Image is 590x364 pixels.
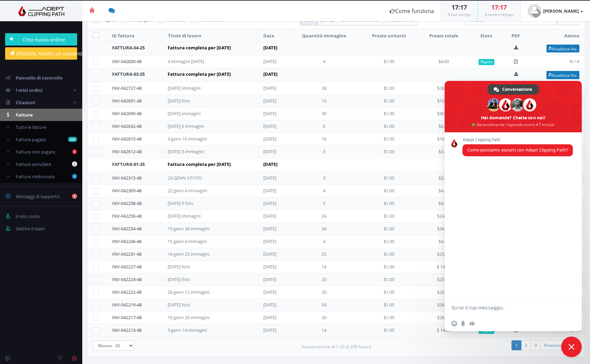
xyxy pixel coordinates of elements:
font: 14 [322,264,326,270]
span: Adept Clipping Path [462,137,573,142]
font: [DATE] [263,45,277,51]
font: Come funziona [395,7,434,15]
font: 1 [73,194,75,199]
font: Prossimo [544,342,562,348]
font: [DATE] [263,314,276,320]
font: $1,00 [384,302,394,308]
font: [DATE] [263,161,277,167]
font: 296 [69,137,75,142]
font: 20 [322,276,326,282]
font: 26 genn 12 immagini [168,289,209,295]
a: Crea nuovo ordine [5,33,77,46]
a: INV-042227-48 [112,264,142,270]
font: [DATE] [263,136,276,142]
font: Pannello di controllo [16,75,62,81]
font: [DATE] foto [168,98,190,104]
font: INV-042224-48 [112,276,142,282]
font: [DATE] [263,200,276,206]
font: 10 genn 26 immagini [168,314,209,320]
font: $25,00 [437,251,450,257]
font: N / A [569,327,579,333]
font: 3 [323,175,325,181]
font: $3,00 [438,148,449,155]
a: 2 [521,340,531,350]
font: Pagato [481,60,492,64]
font: N / A [569,58,579,64]
font: $1,00 [384,251,394,257]
font: 0 [73,174,75,179]
font: 4 [323,238,325,244]
font: Citazioni [16,99,35,106]
a: INV-042258-48 [112,200,142,206]
font: $1,00 [384,110,394,117]
font: 4 immagini [DATE] [168,58,204,64]
font: [DATE] [263,213,276,219]
font: $1,00 [384,327,394,333]
font: Fatture rimborsate [16,173,55,180]
font: 25 [322,251,326,257]
font: 3 genn 16 immagini [168,136,207,142]
font: $1,00 [384,123,394,129]
font: $54,00 [437,302,450,308]
font: Il mio conto [16,213,40,219]
font: $26,00 [437,314,450,320]
font: [DATE] 6 immagini [168,123,204,129]
font: Fattura completa per [DATE] [168,71,231,77]
font: $1,00 [384,226,394,232]
font: INV-042217-48 [112,314,142,320]
span: Registra un messaggio audio [469,321,475,326]
font: $20,00 [437,276,450,282]
font: $1,00 [384,187,394,194]
font: INV-042612-48 [112,148,142,155]
font: Pagato [481,328,492,333]
font: Azione [564,33,579,39]
font: Quantità immagine [302,33,346,39]
font: [DATE] [263,226,276,232]
font: 2 [525,342,527,348]
font: ID fattura [112,33,134,39]
img: Grafica esperta [5,6,77,16]
a: FATTURA-04-25 [112,45,145,51]
div: Conversazione [487,84,539,95]
font: INV-042315-48 [112,175,142,181]
a: [PERSON_NAME] un preventivo [5,47,77,60]
font: 24 [322,213,326,219]
font: Fattura completa per [DATE] [168,161,231,167]
font: Visualizza Inv. [551,72,577,78]
font: $4,00 [438,238,449,244]
font: $4,00 [438,187,449,194]
font: [DATE] [263,187,276,194]
a: INV-042254-48 [112,226,142,232]
font: Fatture annullate [16,161,51,167]
font: INV-042632-48 [112,123,142,129]
a: [PERSON_NAME] [521,1,590,21]
font: [DATE] foto [168,302,190,308]
a: INV-042256-48 [112,213,142,219]
font: $1,00 [384,314,394,320]
font: INV-042691-48 [112,98,142,104]
a: INV-042727-48 [112,85,142,91]
a: INV-042219-48 [112,302,142,308]
font: 17:17 [491,3,507,11]
font: INV-042213-48 [112,327,142,333]
font: Stato [480,33,492,39]
a: INV-042309-48 [112,187,142,194]
font: $1,00 [384,85,394,91]
a: 1 [511,340,521,350]
font: 3 [323,148,325,155]
font: INV-042830-48 [112,58,142,64]
font: Fatture non pagate [16,149,55,155]
div: Chiudere la chat [561,337,582,357]
font: 23 GENN 3 FOTO [168,175,202,181]
font: INV-042246-48 [112,238,142,244]
font: [DATE] [263,251,276,257]
font: $6,00 [438,123,449,129]
font: [DATE] [263,123,276,129]
font: 14 [322,327,326,333]
font: $1,00 [384,200,394,206]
